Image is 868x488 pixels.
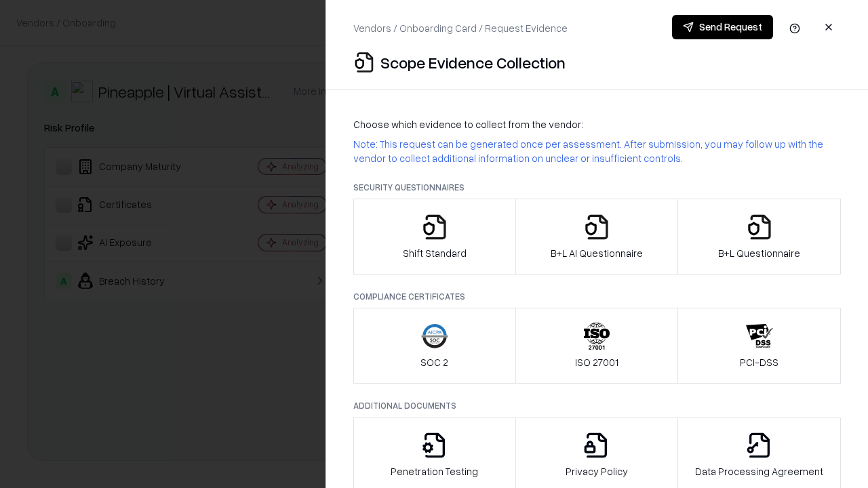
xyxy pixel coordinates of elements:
p: Security Questionnaires [353,182,841,193]
button: SOC 2 [353,308,516,384]
button: ISO 27001 [515,308,679,384]
p: ISO 27001 [575,355,618,369]
p: Data Processing Agreement [695,464,823,479]
p: Note: This request can be generated once per assessment. After submission, you may follow up with... [353,137,841,165]
p: PCI-DSS [740,355,778,369]
p: Vendors / Onboarding Card / Request Evidence [353,21,568,35]
button: B+L Questionnaire [677,199,841,274]
button: B+L AI Questionnaire [515,199,679,274]
p: Compliance Certificates [353,291,841,302]
button: PCI-DSS [677,308,841,384]
p: B+L AI Questionnaire [551,246,643,260]
p: Choose which evidence to collect from the vendor: [353,117,841,131]
p: Additional Documents [353,400,841,411]
p: Scope Evidence Collection [380,52,566,73]
p: Shift Standard [403,246,467,260]
button: Shift Standard [353,199,516,274]
p: Privacy Policy [566,464,628,479]
button: Send Request [672,15,773,39]
p: SOC 2 [420,355,448,369]
p: Penetration Testing [391,464,478,479]
p: B+L Questionnaire [718,246,800,260]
